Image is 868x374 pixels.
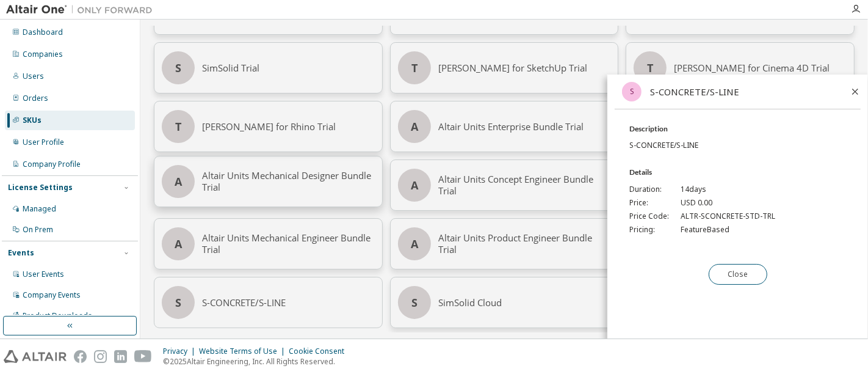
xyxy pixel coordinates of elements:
[650,86,841,98] div: S-CONCRETE/S-LINE
[23,225,53,235] div: On Prem
[411,122,418,131] span: A
[411,239,418,249] span: A
[390,277,619,328] button: SSimSolid Cloud
[175,298,181,307] span: S
[202,43,375,93] div: SimSolid Trial
[8,248,34,258] div: Events
[674,43,847,93] div: [PERSON_NAME] for Cinema 4D Trial
[4,350,67,363] img: altair_logo.svg
[114,350,127,363] img: linkedin.svg
[23,116,42,125] div: SKUs
[681,211,775,221] span: ALTR-SCONCRETE-STD-TRL
[23,94,48,103] div: Orders
[154,156,383,207] button: AAltair Units Mechanical Designer Bundle Trial
[23,204,56,214] div: Managed
[74,350,87,363] img: facebook.svg
[629,198,673,208] span: Price:
[23,28,63,37] div: Dashboard
[411,180,418,190] span: A
[438,219,611,269] div: Altair Units Product Engineer Bundle Trial
[202,219,375,269] div: Altair Units Mechanical Engineer Bundle Trial
[23,290,81,300] div: Company Events
[647,63,653,73] span: T
[438,43,611,93] div: [PERSON_NAME] for SketchUp Trial
[629,211,673,221] span: Price Code:
[681,185,706,194] span: 14 days
[390,101,619,152] button: AAltair Units Enterprise Bundle Trial
[411,63,418,73] span: T
[629,167,861,177] h5: Details
[438,277,611,328] div: SimSolid Cloud
[23,269,64,279] div: User Events
[175,122,181,131] span: T
[154,42,383,94] button: SSimSolid Trial
[163,346,199,356] div: Privacy
[629,185,673,194] span: Duration:
[629,225,673,235] span: Pricing:
[622,82,642,101] span: S
[8,183,73,193] div: License Settings
[23,159,81,169] div: Company Profile
[199,346,289,356] div: Website Terms of Use
[6,4,159,16] img: Altair One
[163,356,352,367] p: © 2025 Altair Engineering, Inc. All Rights Reserved.
[681,225,729,235] span: Feature Based
[175,177,182,186] span: A
[175,63,181,73] span: S
[411,298,418,307] span: S
[390,218,619,269] button: AAltair Units Product Engineer Bundle Trial
[289,346,352,356] div: Cookie Consent
[154,101,383,152] button: T[PERSON_NAME] for Rhino Trial
[23,50,63,59] div: Companies
[438,101,611,152] div: Altair Units Enterprise Bundle Trial
[134,350,152,363] img: youtube.svg
[202,156,375,207] div: Altair Units Mechanical Designer Bundle Trial
[175,239,182,249] span: A
[23,71,44,81] div: Users
[629,124,861,133] h5: Description
[390,159,619,211] button: AAltair Units Concept Engineer Bundle Trial
[202,101,375,152] div: [PERSON_NAME] for Rhino Trial
[154,277,383,328] button: SS-CONCRETE/S-LINE
[94,350,107,363] img: instagram.svg
[154,218,383,269] button: AAltair Units Mechanical Engineer Bundle Trial
[390,42,619,94] button: T[PERSON_NAME] for SketchUp Trial
[709,264,767,285] button: Close
[629,140,698,150] span: S-CONCRETE/S-LINE
[23,137,64,147] div: User Profile
[23,311,92,321] div: Product Downloads
[438,160,611,210] div: Altair Units Concept Engineer Bundle Trial
[202,277,375,328] div: S-CONCRETE/S-LINE
[681,198,712,208] span: USD 0.00
[626,42,855,94] button: T[PERSON_NAME] for Cinema 4D Trial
